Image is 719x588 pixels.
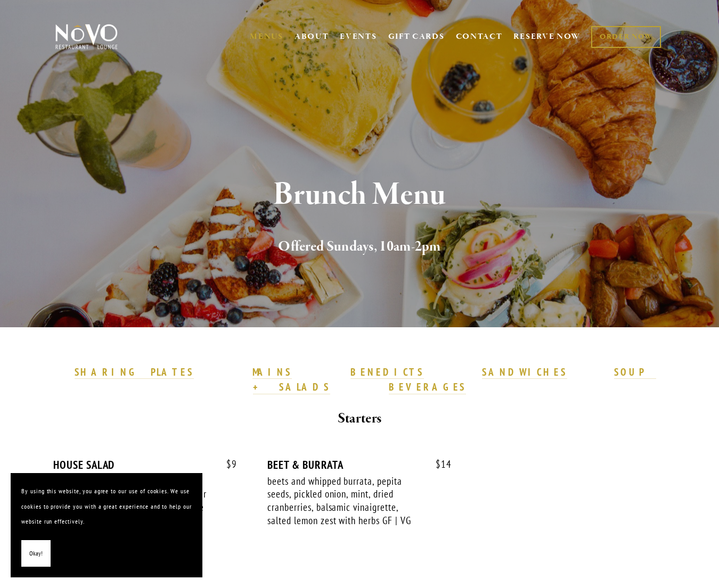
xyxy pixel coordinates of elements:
h2: Offered Sundays, 10am-2pm [72,236,648,258]
strong: BEVERAGES [389,380,467,393]
strong: Starters [338,409,381,428]
strong: BENEDICTS [350,366,424,378]
button: Okay! [21,540,51,567]
strong: SHARING PLATES [75,366,194,378]
a: ABOUT [295,31,329,42]
strong: MAINS [252,366,292,378]
div: BEET & BURRATA [267,458,451,471]
a: BEVERAGES [389,380,467,394]
span: $ [226,458,232,470]
div: HOUSE SALAD [53,458,237,471]
span: 9 [216,458,237,470]
div: beets and whipped burrata, pepita seeds, pickled onion, mint, dried cranberries, balsamic vinaigr... [267,475,421,527]
a: BENEDICTS [350,366,424,379]
a: SOUP + SALADS [253,366,657,394]
a: SANDWICHES [482,366,567,379]
h1: Brunch Menu [72,178,648,212]
strong: SANDWICHES [482,366,567,378]
section: Cookie banner [11,473,202,577]
a: RESERVE NOW [513,27,581,47]
a: ORDER NOW [591,26,661,48]
span: 14 [425,458,452,470]
a: CONTACT [456,27,503,47]
span: Okay! [29,546,43,561]
p: By using this website, you agree to our use of cookies. We use cookies to provide you with a grea... [21,484,192,529]
a: MAINS [252,366,292,379]
a: EVENTS [340,31,377,42]
a: MENUS [250,31,283,42]
span: $ [436,458,441,470]
a: GIFT CARDS [388,27,445,47]
a: SHARING PLATES [75,366,194,379]
img: Novo Restaurant &amp; Lounge [53,23,120,50]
